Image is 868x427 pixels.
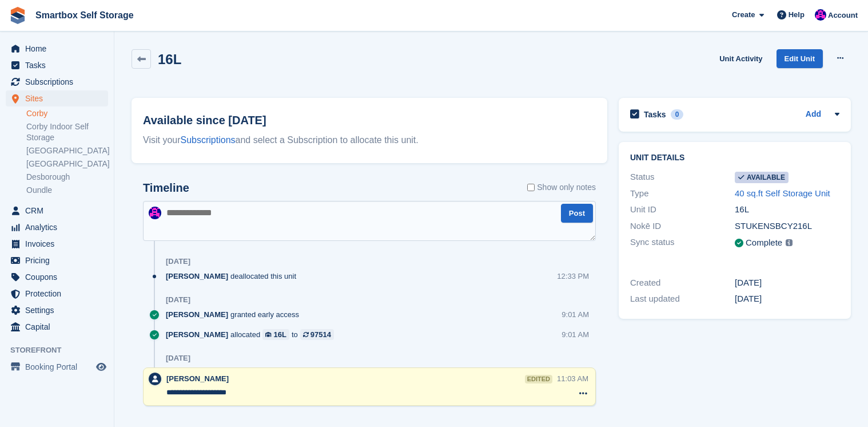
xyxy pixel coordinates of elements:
div: 16L [735,203,839,216]
div: STUKENSBCY216L [735,220,839,233]
div: Type [630,187,735,200]
a: menu [6,57,108,73]
span: Tasks [25,57,94,73]
a: Preview store [94,360,108,374]
div: Visit your and select a Subscription to allocate this unit. [143,133,596,147]
a: menu [6,90,108,106]
span: Pricing [25,252,94,268]
div: [DATE] [166,257,190,266]
h2: 16L [158,52,181,67]
span: Create [732,9,755,21]
a: Desborough [26,172,108,183]
div: [DATE] [735,276,839,290]
a: menu [6,302,108,318]
a: menu [6,319,108,335]
span: CRM [25,203,94,219]
h2: Timeline [143,181,189,195]
a: menu [6,74,108,90]
a: menu [6,203,108,219]
div: 9:01 AM [562,329,589,340]
a: 97514 [300,329,334,340]
div: edited [525,375,552,383]
div: Sync status [630,236,735,250]
a: menu [6,236,108,252]
div: Nokē ID [630,220,735,233]
a: menu [6,41,108,57]
div: 11:03 AM [557,373,588,384]
div: 16L [274,329,286,340]
label: Show only notes [527,181,596,193]
a: Edit Unit [777,49,823,68]
a: Unit Activity [715,49,767,68]
a: menu [6,269,108,285]
div: [DATE] [166,354,190,363]
div: [DATE] [166,295,190,305]
span: Account [828,10,858,21]
a: [GEOGRAPHIC_DATA] [26,145,108,156]
span: Booking Portal [25,359,94,375]
h2: Available since [DATE] [143,112,596,129]
img: Sam Austin [149,207,161,219]
span: Storefront [10,345,114,356]
div: deallocated this unit [166,271,302,282]
a: menu [6,219,108,235]
a: Corby [26,108,108,119]
div: Created [630,276,735,290]
div: Complete [746,236,782,250]
span: Invoices [25,236,94,252]
span: Subscriptions [25,74,94,90]
a: menu [6,252,108,268]
a: menu [6,286,108,302]
a: Oundle [26,185,108,196]
span: Settings [25,302,94,318]
div: Unit ID [630,203,735,216]
span: Analytics [25,219,94,235]
img: Sam Austin [815,9,826,21]
h2: Tasks [644,109,666,120]
div: Last updated [630,292,735,306]
span: [PERSON_NAME] [166,309,228,320]
div: 9:01 AM [562,309,589,320]
span: Coupons [25,269,94,285]
div: Status [630,171,735,184]
a: 40 sq.ft Self Storage Unit [735,188,830,198]
img: stora-icon-8386f47178a22dfd0bd8f6a31ec36ba5ce8667c1dd55bd0f319d3a0aa187defe.svg [9,7,26,24]
span: Sites [25,90,94,106]
div: 97514 [310,329,331,340]
span: Home [25,41,94,57]
div: granted early access [166,309,305,320]
a: Subscriptions [181,135,236,145]
input: Show only notes [527,181,535,193]
div: 12:33 PM [557,271,589,282]
div: 0 [671,109,684,120]
span: [PERSON_NAME] [166,271,228,282]
span: Available [735,172,789,183]
div: allocated to [166,329,340,340]
h2: Unit details [630,153,839,163]
span: Capital [25,319,94,335]
a: Add [806,108,821,121]
button: Post [561,204,593,223]
a: Corby Indoor Self Storage [26,121,108,143]
a: [GEOGRAPHIC_DATA] [26,159,108,169]
span: Protection [25,286,94,302]
img: icon-info-grey-7440780725fd019a000dd9b08b2336e03edf1995a4989e88bcd33f0948082b44.svg [786,239,793,246]
div: [DATE] [735,292,839,306]
span: [PERSON_NAME] [166,329,228,340]
a: menu [6,359,108,375]
span: [PERSON_NAME] [166,374,229,383]
a: Smartbox Self Storage [31,6,138,25]
span: Help [789,9,805,21]
a: 16L [262,329,289,340]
